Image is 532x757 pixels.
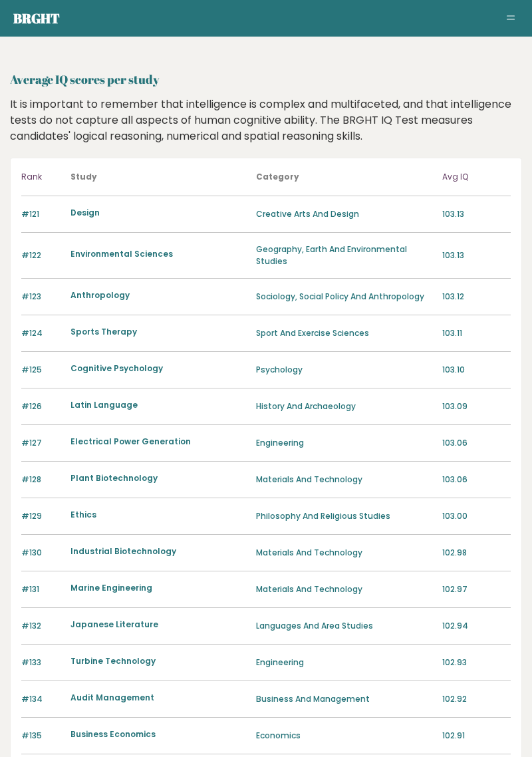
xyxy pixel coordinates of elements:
[442,364,511,376] p: 103.10
[256,657,434,669] p: Engineering
[256,583,434,595] p: Materials And Technology
[442,583,511,595] p: 102.97
[21,208,63,220] p: #121
[442,730,511,742] p: 102.91
[442,657,511,669] p: 102.93
[442,620,511,632] p: 102.94
[70,545,176,557] a: Industrial Biotechnology
[256,327,434,339] p: Sport And Exercise Sciences
[13,9,60,27] a: Brght
[70,582,152,593] a: Marine Engineering
[256,510,434,522] p: Philosophy And Religious Studies
[256,693,434,705] p: Business And Management
[442,400,511,412] p: 103.09
[21,547,63,559] p: #130
[442,693,511,705] p: 102.92
[70,326,137,337] a: Sports Therapy
[21,730,63,742] p: #135
[5,96,527,144] div: It is important to remember that intelligence is complex and multifaceted, and that intelligence ...
[70,509,96,520] a: Ethics
[442,169,511,185] p: Avg IQ
[70,472,158,484] a: Plant Biotechnology
[21,583,63,595] p: #131
[70,399,138,410] a: Latin Language
[256,437,434,449] p: Engineering
[256,243,434,267] p: Geography, Earth And Environmental Studies
[256,208,434,220] p: Creative Arts And Design
[21,169,63,185] p: Rank
[70,289,130,301] a: Anthropology
[21,364,63,376] p: #125
[70,248,173,259] a: Environmental Sciences
[256,364,434,376] p: Psychology
[503,11,519,27] button: Toggle navigation
[70,728,156,740] a: Business Economics
[442,249,511,261] p: 103.13
[21,249,63,261] p: #122
[256,474,434,486] p: Materials And Technology
[256,171,299,182] b: Category
[442,547,511,559] p: 102.98
[21,474,63,486] p: #128
[70,207,100,218] a: Design
[21,510,63,522] p: #129
[70,171,97,182] b: Study
[21,693,63,705] p: #134
[256,547,434,559] p: Materials And Technology
[21,620,63,632] p: #132
[70,692,154,703] a: Audit Management
[70,619,158,630] a: Japanese Literature
[442,291,511,303] p: 103.12
[442,437,511,449] p: 103.06
[21,291,63,303] p: #123
[442,510,511,522] p: 103.00
[442,327,511,339] p: 103.11
[256,620,434,632] p: Languages And Area Studies
[256,730,434,742] p: Economics
[21,400,63,412] p: #126
[442,208,511,220] p: 103.13
[70,363,163,374] a: Cognitive Psychology
[21,327,63,339] p: #124
[21,437,63,449] p: #127
[256,291,434,303] p: Sociology, Social Policy And Anthropology
[70,655,156,667] a: Turbine Technology
[442,474,511,486] p: 103.06
[70,436,191,447] a: Electrical Power Generation
[21,657,63,669] p: #133
[256,400,434,412] p: History And Archaeology
[10,71,522,88] h2: Average IQ scores per study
